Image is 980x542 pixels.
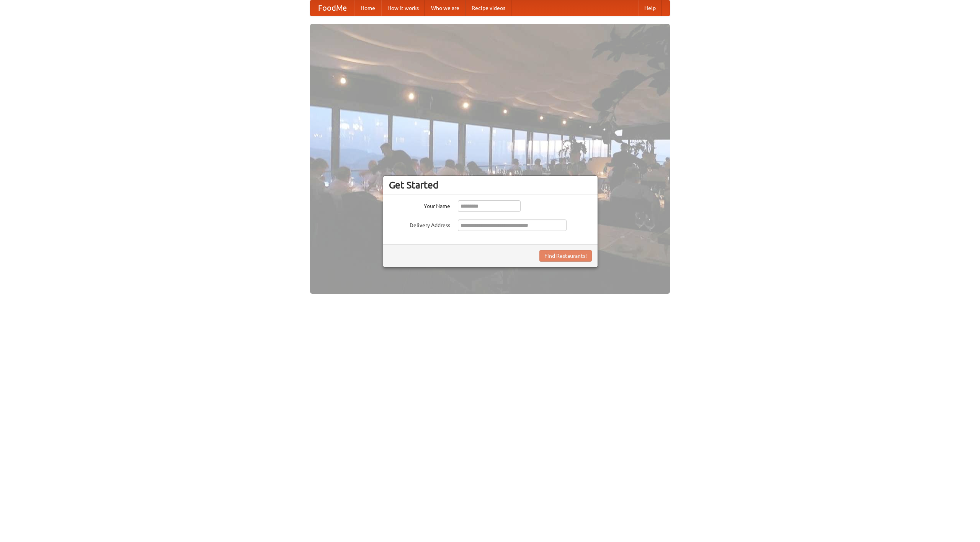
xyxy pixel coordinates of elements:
a: Home [354,0,381,16]
label: Your Name [389,200,450,210]
a: Who we are [425,0,465,16]
a: How it works [381,0,425,16]
button: Find Restaurants! [539,250,592,262]
a: FoodMe [310,0,354,16]
a: Help [638,0,662,16]
label: Delivery Address [389,219,450,229]
h3: Get Started [389,179,592,191]
a: Recipe videos [465,0,511,16]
